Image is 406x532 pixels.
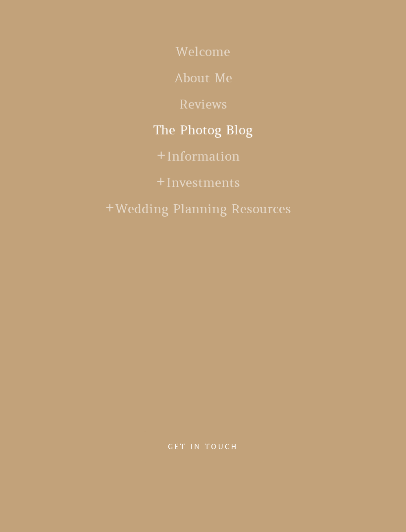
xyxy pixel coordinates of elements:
[115,202,291,217] span: Wedding Planning Resources
[174,70,232,97] a: About Me
[179,97,227,123] a: Reviews
[167,149,240,164] span: Information
[168,442,238,451] span: Get in touch
[166,176,240,190] span: Investments
[176,44,230,70] a: Welcome
[153,122,253,149] a: The Photog Blog
[141,431,265,462] a: Get in touch
[167,149,240,175] a: Information
[115,201,291,228] a: Wedding Planning Resources
[166,175,240,201] a: Investments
